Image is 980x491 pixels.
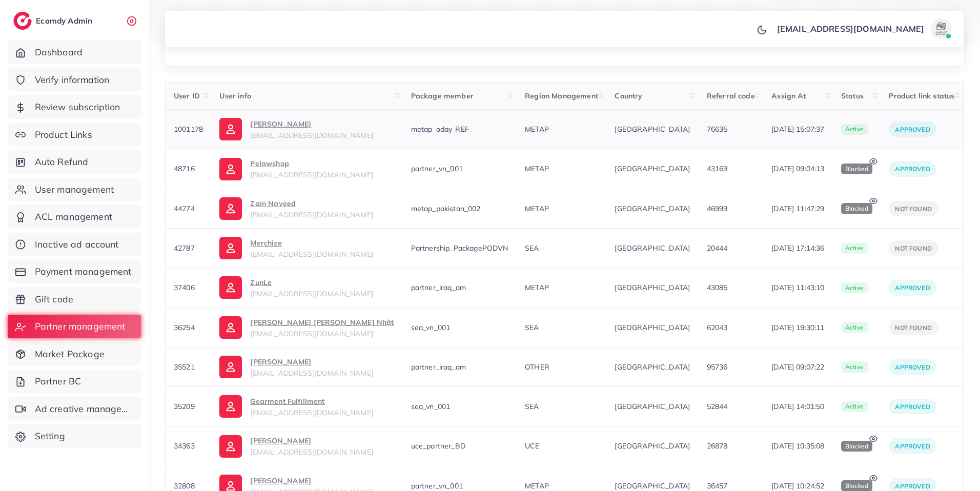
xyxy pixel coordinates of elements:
[219,435,242,458] img: ic-user-info.36bf1079.svg
[219,395,242,418] img: ic-user-info.36bf1079.svg
[174,283,195,292] span: 37406
[8,178,141,201] a: User management
[13,12,95,30] a: logoEcomdy Admin
[525,91,598,100] span: Region Management
[174,481,195,490] span: 32808
[8,370,141,393] a: Partner BC
[615,203,690,214] span: [GEOGRAPHIC_DATA]
[250,118,373,130] p: [PERSON_NAME]
[525,362,549,372] span: OTHER
[895,403,930,411] span: Approved
[841,124,868,135] span: active
[707,441,728,451] span: 26878
[8,424,141,448] a: Setting
[174,204,195,213] span: 44274
[219,118,242,140] img: ic-user-info.36bf1079.svg
[889,91,954,100] span: Product link status
[219,197,242,220] img: ic-user-info.36bf1079.svg
[771,401,825,412] span: [DATE] 14:01:50
[707,243,728,253] span: 20444
[707,323,728,332] span: 62043
[250,197,373,210] p: Zain Naveed
[615,441,690,451] span: [GEOGRAPHIC_DATA]
[411,481,463,490] span: partner_vn_001
[525,402,539,411] span: SEA
[895,442,930,450] span: Approved
[525,283,549,292] span: METAP
[8,342,141,366] a: Market Package
[707,283,728,292] span: 43085
[174,323,195,332] span: 36254
[35,183,114,196] span: User management
[841,91,864,100] span: Status
[35,128,92,141] span: Product Links
[841,242,868,254] span: active
[771,243,825,253] span: [DATE] 17:14:36
[35,100,120,114] span: Review subscription
[8,150,141,174] a: Auto Refund
[174,243,195,253] span: 42787
[411,323,451,332] span: sea_vn_001
[174,91,200,100] span: User ID
[219,356,242,378] img: ic-user-info.36bf1079.svg
[771,362,825,372] span: [DATE] 09:07:22
[615,481,690,491] span: [GEOGRAPHIC_DATA]
[411,362,466,372] span: partner_iraq_am
[35,265,132,278] span: Payment management
[841,282,868,294] span: active
[35,347,105,361] span: Market Package
[219,157,394,180] a: Pelawshop[EMAIL_ADDRESS][DOMAIN_NAME]
[219,158,242,180] img: ic-user-info.36bf1079.svg
[771,203,825,214] span: [DATE] 11:47:29
[219,356,394,378] a: [PERSON_NAME][EMAIL_ADDRESS][DOMAIN_NAME]
[219,237,242,259] img: ic-user-info.36bf1079.svg
[707,164,728,173] span: 43169
[219,237,394,259] a: Merchize[EMAIL_ADDRESS][DOMAIN_NAME]
[931,18,951,39] img: avatar
[174,441,195,451] span: 34363
[895,205,931,213] span: Not Found
[250,316,394,329] p: [PERSON_NAME] [PERSON_NAME] Nhật
[219,435,394,457] a: [PERSON_NAME][EMAIL_ADDRESS][DOMAIN_NAME]
[13,12,32,30] img: logo
[525,441,539,451] span: UCE
[411,243,508,253] span: Partnership_PackagePODVN
[219,316,242,339] img: ic-user-info.36bf1079.svg
[250,356,373,368] p: [PERSON_NAME]
[895,363,930,371] span: Approved
[841,401,868,413] span: active
[895,165,930,173] span: Approved
[895,482,930,490] span: Approved
[771,441,825,451] span: [DATE] 10:35:08
[35,320,126,333] span: Partner management
[250,157,373,170] p: Pelawshop
[250,237,373,249] p: Merchize
[525,481,549,490] span: METAP
[411,441,465,451] span: uce_partner_BD
[615,163,690,174] span: [GEOGRAPHIC_DATA]
[841,361,868,373] span: active
[250,395,373,407] p: Gearment Fulfillment
[250,250,373,259] span: [EMAIL_ADDRESS][DOMAIN_NAME]
[615,362,690,372] span: [GEOGRAPHIC_DATA]
[8,397,141,421] a: Ad creative management
[895,126,930,133] span: Approved
[35,429,65,443] span: Setting
[35,375,81,388] span: Partner BC
[35,402,133,416] span: Ad creative management
[219,316,394,339] a: [PERSON_NAME] [PERSON_NAME] Nhật[EMAIL_ADDRESS][DOMAIN_NAME]
[35,46,83,59] span: Dashboard
[35,155,89,169] span: Auto Refund
[8,260,141,283] a: Payment management
[174,125,203,134] span: 1001178
[615,243,690,253] span: [GEOGRAPHIC_DATA]
[219,118,394,140] a: [PERSON_NAME][EMAIL_ADDRESS][DOMAIN_NAME]
[707,125,728,134] span: 76635
[777,23,924,35] p: [EMAIL_ADDRESS][DOMAIN_NAME]
[35,210,112,223] span: ACL management
[841,163,872,175] span: blocked
[841,203,872,214] span: blocked
[219,276,394,299] a: ZunLe[EMAIL_ADDRESS][DOMAIN_NAME]
[219,276,242,299] img: ic-user-info.36bf1079.svg
[174,362,195,372] span: 35521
